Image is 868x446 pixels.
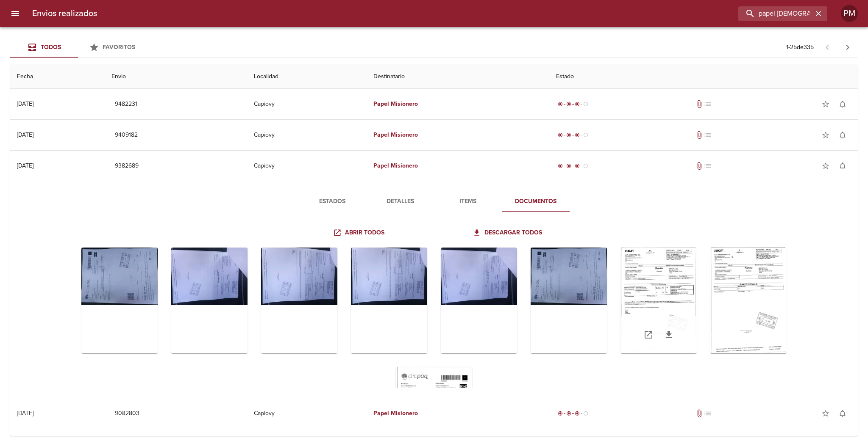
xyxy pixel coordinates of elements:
span: notifications_none [838,409,847,418]
em: Papel [373,410,389,417]
em: Papel [373,162,389,169]
em: Papel [373,100,389,107]
span: Tiene documentos adjuntos [695,162,704,170]
div: En viaje [556,162,590,170]
span: 9409182 [115,130,138,140]
span: radio_button_unchecked [583,163,588,168]
span: star_border [821,409,830,418]
span: Items [439,196,497,207]
button: Activar notificaciones [834,157,851,174]
button: Agregar a favoritos [817,96,834,113]
button: Activar notificaciones [834,127,851,143]
span: radio_button_checked [566,102,571,107]
span: 9082803 [115,408,139,419]
div: Arir imagen [81,248,158,353]
th: Estado [549,65,858,89]
span: radio_button_checked [558,102,563,107]
div: En viaje [556,100,590,108]
span: Tiene documentos adjuntos [695,100,704,108]
span: Todos [41,44,61,51]
span: radio_button_checked [566,132,571,138]
div: Abrir información de usuario [841,5,858,22]
td: Capiovy [247,120,367,150]
div: [DATE] [17,131,33,138]
span: radio_button_unchecked [583,132,588,138]
div: Arir imagen [171,248,248,353]
th: Destinatario [367,65,549,89]
p: 1 - 25 de 335 [786,43,814,52]
div: Arir imagen [261,248,337,353]
em: Misionero [391,100,418,107]
button: Agregar a favoritos [817,405,834,422]
th: Envio [105,65,247,89]
button: 9409182 [111,127,141,143]
button: 9082803 [111,406,143,421]
th: Fecha [10,65,105,89]
span: No tiene pedido asociado [704,409,712,418]
a: Descargar [659,325,679,345]
span: star_border [821,131,830,139]
button: 9482231 [111,96,141,112]
div: [DATE] [17,100,33,107]
input: buscar [738,6,813,21]
h6: Envios realizados [32,7,97,20]
span: radio_button_checked [558,411,563,416]
span: No tiene pedido asociado [704,162,712,170]
span: notifications_none [838,131,847,139]
span: Pagina siguiente [837,37,858,58]
span: No tiene pedido asociado [704,100,712,108]
td: Capiovy [247,151,367,181]
span: notifications_none [838,100,847,108]
div: Arir imagen [710,248,787,353]
button: Activar notificaciones [834,96,851,113]
span: star_border [821,100,830,108]
div: [DATE] [17,410,33,417]
span: No tiene pedido asociado [704,131,712,139]
span: radio_button_checked [575,411,580,416]
span: Detalles [371,196,429,207]
span: radio_button_unchecked [583,102,588,107]
div: Arir imagen [351,248,427,353]
td: Capiovy [247,89,367,119]
span: Tiene documentos adjuntos [695,409,704,418]
span: Documentos [507,196,565,207]
span: radio_button_checked [575,132,580,138]
em: Misionero [391,410,418,417]
span: radio_button_checked [566,163,571,168]
span: Favoritos [103,44,135,51]
span: 9382689 [115,161,139,171]
span: star_border [821,162,830,170]
span: Descargar todos [474,228,542,238]
span: Abrir todos [335,228,384,238]
button: Agregar a favoritos [817,157,834,174]
span: radio_button_unchecked [583,411,588,416]
td: Capiovy [247,398,367,429]
th: Localidad [247,65,367,89]
button: Agregar a favoritos [817,127,834,143]
a: Abrir todos [331,225,388,241]
em: Papel [373,131,389,138]
span: Pagina anterior [817,43,837,51]
span: radio_button_checked [575,102,580,107]
div: En viaje [556,409,590,418]
em: Misionero [391,162,418,169]
span: radio_button_checked [558,163,563,168]
span: Tiene documentos adjuntos [695,131,704,139]
span: notifications_none [838,162,847,170]
div: Tabs detalle de guia [298,191,570,212]
span: radio_button_checked [566,411,571,416]
em: Misionero [391,131,418,138]
span: radio_button_checked [558,132,563,138]
span: 9482231 [115,99,137,110]
div: En viaje [556,131,590,139]
div: PM [841,5,858,22]
a: Abrir [638,325,659,345]
div: Tabs Envios [10,37,146,58]
span: Estados [303,196,361,207]
button: menu [5,3,25,24]
a: Descargar todos [471,225,545,241]
button: Activar notificaciones [834,405,851,422]
button: 9382689 [111,158,142,174]
div: [DATE] [17,162,33,169]
span: radio_button_checked [575,163,580,168]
